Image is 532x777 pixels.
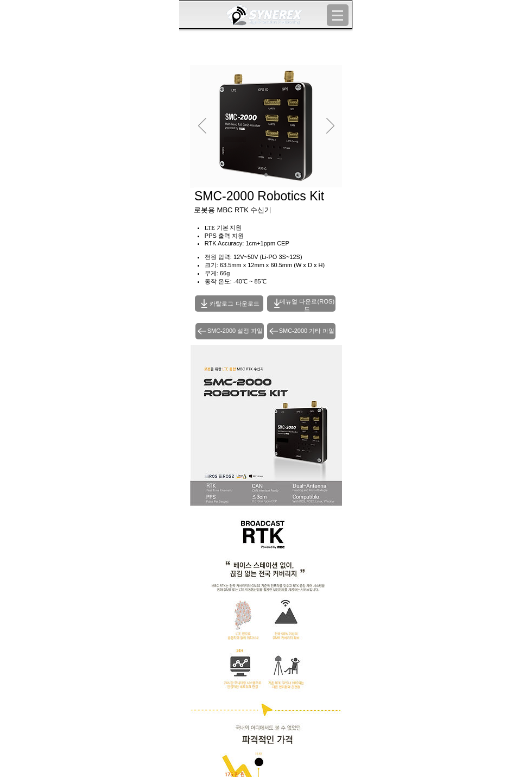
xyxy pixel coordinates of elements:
div: 슬라이드쇼 [190,65,342,188]
span: 전원 입력: 12V~50V (Li-PO 3S~12S) [205,254,302,260]
span: 크기: 63.5mm x 12mm x 60.5mm (W x D x H) [205,262,325,268]
a: 01 [264,173,268,176]
img: 대지 2.png [217,71,315,182]
a: 카탈로그 다운로드 [195,295,263,312]
nav: Site [327,4,349,26]
button: 다음 [326,118,334,135]
span: SMC-2000 기타 파일 [279,327,335,335]
span: LTE 기본 지원 [205,224,242,231]
span: 동작 온도: -40℃ ~ 85℃ [205,278,267,285]
a: SMC-2000 기타 파일 [267,323,335,339]
nav: 슬라이드 [261,173,272,176]
button: 이전 [198,118,206,135]
a: (ROS)메뉴얼 다운로드 [280,298,335,312]
span: SMC-2000 설정 파일 [207,327,263,335]
span: 무게: 66g [205,270,230,276]
a: SMC-2000 설정 파일 [195,323,264,339]
span: 카탈로그 다운로드 [210,300,259,308]
span: SMC-2000 Robotics Kit [194,189,324,203]
span: 로봇용 MBC RTK 수신기 [194,206,272,214]
span: RTK Accuracy: 1cm+1ppm CEP [205,240,289,247]
img: 회사_로고-removebg-preview.png [223,3,304,28]
span: PPS 출력 지원 [205,232,244,239]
